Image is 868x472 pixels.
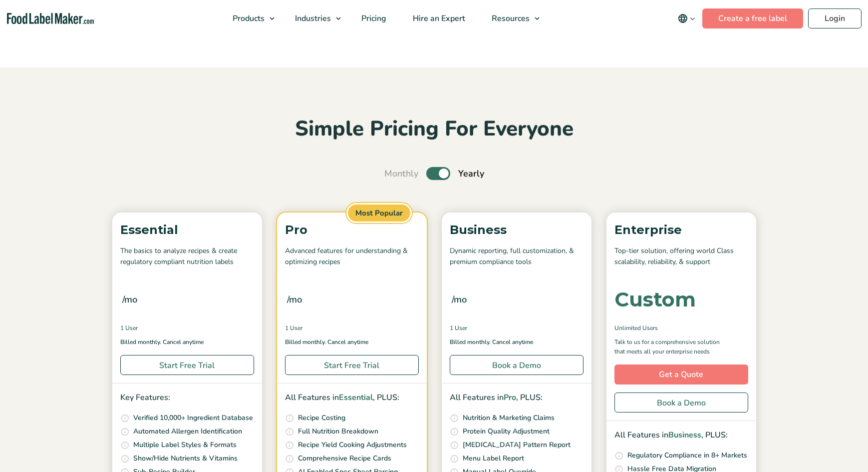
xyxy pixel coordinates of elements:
[463,412,555,423] p: Nutrition & Marketing Claims
[384,167,418,180] span: Monthly
[133,426,242,437] p: Automated Allergen Identification
[614,220,748,239] p: Enterprise
[298,453,391,464] p: Comprehensive Recipe Cards
[285,323,302,332] span: 1 User
[463,439,571,450] p: [MEDICAL_DATA] Pattern Report
[287,292,302,306] span: /mo
[450,323,467,332] span: 1 User
[285,355,419,375] a: Start Free Trial
[120,391,254,404] p: Key Features:
[298,426,378,437] p: Full Nutrition Breakdown
[450,220,583,239] p: Business
[346,203,412,223] span: Most Popular
[450,355,583,375] a: Book a Demo
[627,450,747,461] p: Regulatory Compliance in 8+ Markets
[450,245,583,268] p: Dynamic reporting, full customization, & premium compliance tools
[702,8,803,28] a: Create a free label
[614,245,748,268] p: Top-tier solution, offering world Class scalability, reliability, & support
[107,115,761,143] h2: Simple Pricing For Everyone
[614,323,658,332] span: Unlimited Users
[614,429,748,442] p: All Features in , PLUS:
[120,220,254,239] p: Essential
[230,13,266,24] span: Products
[489,13,531,24] span: Resources
[120,245,254,268] p: The basics to analyze recipes & create regulatory compliant nutrition labels
[285,245,419,268] p: Advanced features for understanding & optimizing recipes
[133,412,253,423] p: Verified 10,000+ Ingredient Database
[808,8,862,28] a: Login
[463,453,524,464] p: Menu Label Report
[133,453,238,464] p: Show/Hide Nutrients & Vitamins
[458,167,484,180] span: Yearly
[504,392,516,403] span: Pro
[298,412,345,423] p: Recipe Costing
[410,13,466,24] span: Hire an Expert
[122,292,137,306] span: /mo
[285,391,419,404] p: All Features in , PLUS:
[292,13,332,24] span: Industries
[120,337,254,347] p: Billed monthly. Cancel anytime
[339,392,373,403] span: Essential
[120,355,254,375] a: Start Free Trial
[450,337,583,347] p: Billed monthly. Cancel anytime
[668,429,701,440] span: Business
[614,289,696,309] div: Custom
[452,292,467,306] span: /mo
[7,13,94,24] a: Food Label Maker homepage
[285,220,419,239] p: Pro
[426,167,450,180] label: Toggle
[614,364,748,384] a: Get a Quote
[614,337,729,356] p: Talk to us for a comprehensive solution that meets all your enterprise needs
[450,391,583,404] p: All Features in , PLUS:
[358,13,387,24] span: Pricing
[671,8,702,28] button: Change language
[133,439,237,450] p: Multiple Label Styles & Formats
[285,337,419,347] p: Billed monthly. Cancel anytime
[298,439,407,450] p: Recipe Yield Cooking Adjustments
[120,323,138,332] span: 1 User
[614,392,748,412] a: Book a Demo
[463,426,550,437] p: Protein Quality Adjustment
